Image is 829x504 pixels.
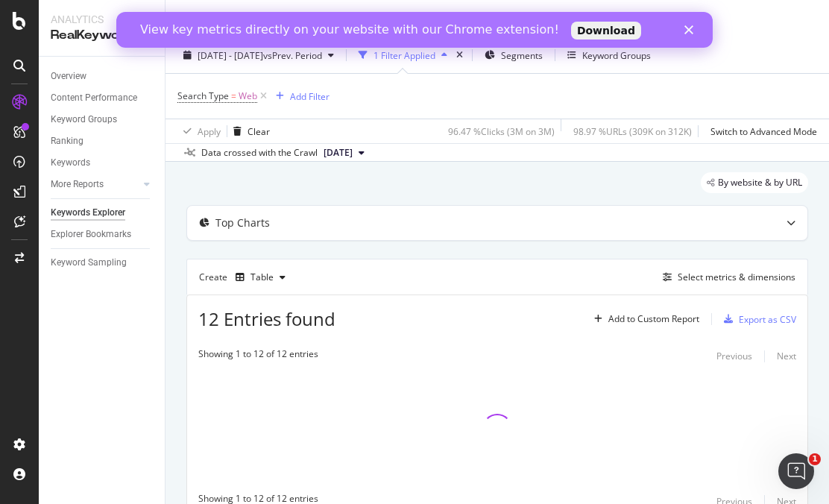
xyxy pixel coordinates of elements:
[739,313,796,326] div: Export as CSV
[51,205,125,221] div: Keywords Explorer
[51,155,154,171] a: Keywords
[51,112,154,127] a: Keyword Groups
[705,119,817,143] button: Switch to Advanced Mode
[710,125,817,138] div: Switch to Advanced Mode
[51,12,153,27] div: Analytics
[270,87,330,105] button: Add Filter
[318,144,371,162] button: [DATE]
[353,43,453,67] button: 1 Filter Applied
[263,49,322,62] span: vs Prev. Period
[51,177,104,192] div: More Reports
[51,69,86,84] div: Overview
[51,255,127,271] div: Keyword Sampling
[718,307,796,331] button: Export as CSV
[678,271,795,283] div: Select metrics & dimensions
[199,265,291,289] div: Create
[51,133,154,149] a: Ranking
[198,347,318,365] div: Showing 1 to 12 of 12 entries
[51,69,154,84] a: Overview
[201,146,318,160] div: Data crossed with the Crawl
[51,227,154,242] a: Explorer Bookmarks
[51,177,139,192] a: More Reports
[51,227,131,242] div: Explorer Bookmarks
[324,146,353,160] span: 2025 Apr. 6th
[177,119,221,143] button: Apply
[51,155,90,171] div: Keywords
[448,125,555,138] div: 96.47 % Clicks ( 3M on 3M )
[777,350,796,362] div: Next
[198,306,335,331] span: 12 Entries found
[716,350,752,362] div: Previous
[809,453,821,465] span: 1
[373,49,435,62] div: 1 Filter Applied
[716,347,752,365] button: Previous
[718,178,802,187] span: By website & by URL
[51,90,154,106] a: Content Performance
[479,43,549,67] button: Segments
[177,89,229,102] span: Search Type
[568,13,583,22] div: Close
[453,48,466,63] div: times
[51,112,117,127] div: Keyword Groups
[777,347,796,365] button: Next
[230,265,291,289] button: Table
[778,453,814,489] iframe: Intercom live chat
[582,49,651,62] div: Keyword Groups
[177,43,340,67] button: [DATE] - [DATE]vsPrev. Period
[561,43,657,67] button: Keyword Groups
[250,273,274,282] div: Table
[573,125,692,138] div: 98.97 % URLs ( 309K on 312K )
[51,255,154,271] a: Keyword Sampling
[215,215,270,230] div: Top Charts
[51,205,154,221] a: Keywords Explorer
[501,49,543,62] span: Segments
[227,119,270,143] button: Clear
[248,125,270,138] div: Clear
[51,90,137,106] div: Content Performance
[51,27,153,44] div: RealKeywords
[657,268,795,286] button: Select metrics & dimensions
[701,172,808,193] div: legacy label
[198,49,263,62] span: [DATE] - [DATE]
[608,315,699,324] div: Add to Custom Report
[239,86,257,107] span: Web
[588,307,699,331] button: Add to Custom Report
[198,125,221,138] div: Apply
[116,12,713,48] iframe: Intercom live chat banner
[290,90,330,103] div: Add Filter
[51,133,83,149] div: Ranking
[231,89,236,102] span: =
